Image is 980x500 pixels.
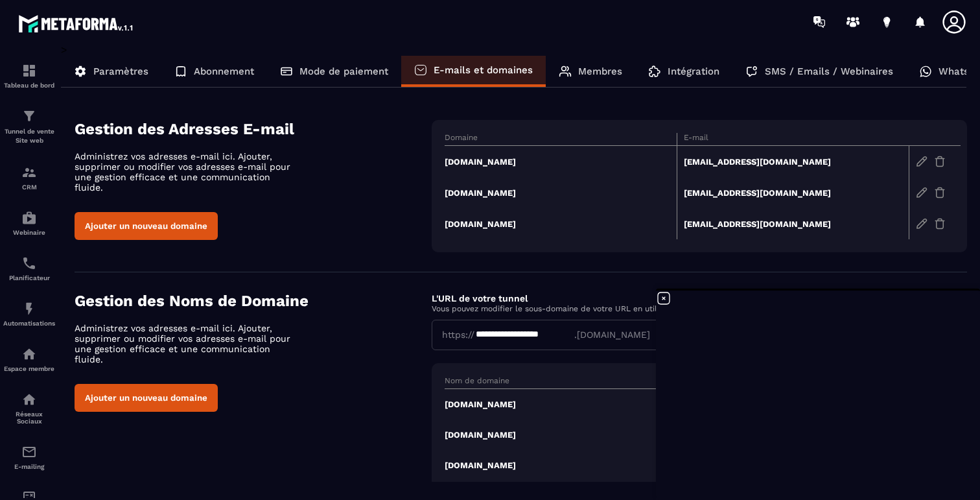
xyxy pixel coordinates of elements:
td: [EMAIL_ADDRESS][DOMAIN_NAME] [677,177,909,208]
img: automations [21,301,37,316]
p: Administrez vos adresses e-mail ici. Ajouter, supprimer ou modifier vos adresses e-mail pour une ... [75,323,301,364]
p: Paramètres [93,65,148,77]
p: Intégration [668,65,719,77]
img: formation [21,108,37,124]
img: trash-gr.2c9399ab.svg [934,218,946,230]
p: Webinaire [3,229,55,236]
img: edit-gr.78e3acdd.svg [916,218,927,230]
img: formation [21,165,37,180]
p: Planificateur [3,274,55,281]
p: Automatisations [3,320,55,327]
p: SMS / Emails / Webinaires [765,65,893,77]
img: scheduler [21,256,37,271]
img: email [21,444,37,460]
a: formationformationTunnel de vente Site web [3,99,55,155]
p: Tableau de bord [3,82,55,89]
a: schedulerschedulerPlanificateur [3,246,55,291]
a: formationformationCRM [3,155,55,200]
a: social-networksocial-networkRéseaux Sociaux [3,382,55,435]
img: social-network [21,392,37,407]
p: Espace membre [3,365,55,372]
p: E-mailing [3,463,55,470]
img: formation [21,63,37,78]
img: logo [18,12,135,35]
td: [DOMAIN_NAME] [445,177,677,208]
p: Membres [578,65,622,77]
p: Vous pouvez modifier le sous-domaine de votre URL en utilisant le champ ci-dessous [432,304,967,313]
p: E-mails et domaines [434,64,533,76]
p: Abonnement [194,65,254,77]
h4: Gestion des Noms de Domaine [75,292,432,310]
p: Mode de paiement [299,65,388,77]
p: Administrez vos adresses e-mail ici. Ajouter, supprimer ou modifier vos adresses e-mail pour une ... [75,151,301,193]
p: Tunnel de vente Site web [3,127,55,145]
a: automationsautomationsEspace membre [3,337,55,382]
img: edit-gr.78e3acdd.svg [916,187,927,198]
h4: Gestion des Adresses E-mail [75,120,432,138]
td: [DOMAIN_NAME] [445,388,799,420]
th: Nom de domaine [445,376,799,389]
a: emailemailE-mailing [3,435,55,480]
a: automationsautomationsAutomatisations [3,291,55,337]
img: automations [21,210,37,226]
button: Ajouter un nouveau domaine [75,384,218,412]
td: [DOMAIN_NAME] [445,208,677,239]
img: trash-gr.2c9399ab.svg [934,187,946,198]
td: [DOMAIN_NAME] [445,420,799,450]
p: CRM [3,184,55,191]
td: [DOMAIN_NAME] [445,450,799,481]
th: E-mail [677,133,909,146]
a: formationformationTableau de bord [3,53,55,99]
p: Réseaux Sociaux [3,411,55,425]
img: trash-gr.2c9399ab.svg [934,156,946,167]
a: automationsautomationsWebinaire [3,200,55,246]
img: edit-gr.78e3acdd.svg [916,156,927,167]
td: [DOMAIN_NAME] [445,146,677,178]
button: Ajouter un nouveau domaine [75,212,218,240]
label: L'URL de votre tunnel [432,293,528,304]
img: automations [21,346,37,362]
td: [EMAIL_ADDRESS][DOMAIN_NAME] [677,208,909,239]
td: [EMAIL_ADDRESS][DOMAIN_NAME] [677,146,909,178]
th: Domaine [445,133,677,146]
